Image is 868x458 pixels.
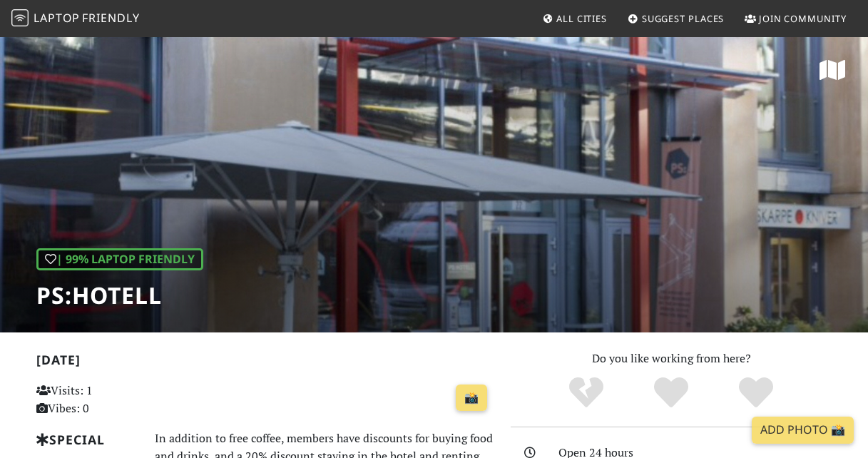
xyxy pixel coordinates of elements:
img: LaptopFriendly [11,9,29,26]
p: Visits: 1 Vibes: 0 [36,382,178,418]
span: Suggest Places [642,12,725,25]
a: Join Community [739,6,852,31]
a: LaptopFriendly LaptopFriendly [11,6,140,31]
a: 📸 [456,385,487,412]
p: Do you like working from here? [511,350,832,368]
span: Join Community [759,12,847,25]
div: | 99% Laptop Friendly [36,248,203,271]
div: No [544,375,629,411]
a: Add Photo 📸 [752,417,854,444]
a: All Cities [536,6,613,31]
span: All Cities [556,12,607,25]
span: Laptop [34,10,80,26]
a: Suggest Places [622,6,730,31]
h2: Special [36,432,138,447]
div: Definitely! [713,375,798,411]
div: Yes [629,375,714,411]
span: Friendly [82,10,139,26]
h2: [DATE] [36,352,494,373]
h1: PS:hotell [36,282,203,309]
